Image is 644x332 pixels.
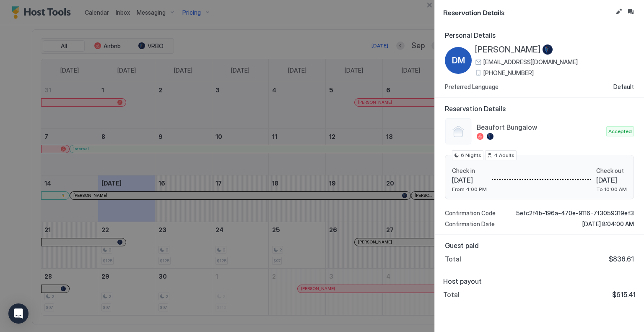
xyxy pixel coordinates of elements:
[8,303,29,324] div: Open Intercom Messenger
[445,220,495,228] span: Confirmation Date
[477,123,603,131] span: Beaufort Bungalow
[452,186,487,192] span: From 4:00 PM
[443,7,612,17] span: Reservation Details
[445,209,496,217] span: Confirmation Code
[609,255,634,263] span: $836.61
[445,241,634,250] span: Guest paid
[452,167,487,175] span: Check in
[445,105,634,113] span: Reservation Details
[443,290,460,299] span: Total
[452,176,487,184] span: [DATE]
[475,44,541,55] span: [PERSON_NAME]
[445,31,634,39] span: Personal Details
[483,69,534,77] span: [PHONE_NUMBER]
[596,176,627,184] span: [DATE]
[445,255,461,263] span: Total
[516,209,634,217] span: 5efc2f4b-196a-470e-9116-7f3059319ef3
[612,290,636,299] span: $615.41
[582,220,634,228] span: [DATE] 8:04:00 AM
[626,7,636,17] button: Inbox
[614,7,624,17] button: Edit reservation
[461,152,481,159] span: 6 Nights
[452,54,465,67] span: DM
[596,167,627,175] span: Check out
[445,83,499,91] span: Preferred Language
[608,128,632,135] span: Accepted
[596,186,627,192] span: To 10:00 AM
[494,152,514,159] span: 4 Adults
[613,83,634,91] span: Default
[443,277,636,285] span: Host payout
[483,58,578,66] span: [EMAIL_ADDRESS][DOMAIN_NAME]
